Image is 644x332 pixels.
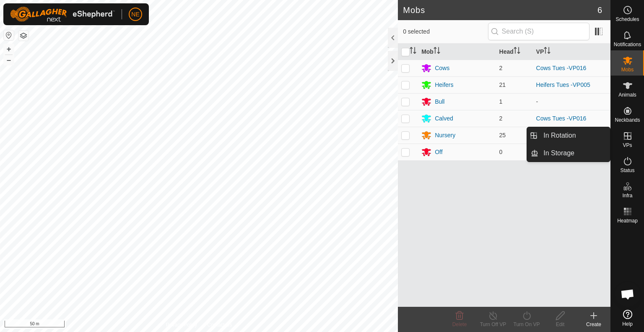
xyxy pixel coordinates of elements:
[577,321,610,328] div: Create
[4,44,14,54] button: +
[435,81,453,89] div: Heifers
[527,127,610,144] li: In Rotation
[538,127,610,144] a: In Rotation
[536,81,590,88] a: Heifers Tues -VP005
[615,17,639,22] span: Schedules
[499,115,503,122] span: 2
[533,93,610,110] td: -
[418,44,496,60] th: Mob
[10,7,115,22] img: Gallagher Logo
[611,306,644,330] a: Help
[622,322,633,327] span: Help
[435,114,453,123] div: Calved
[435,148,442,157] div: Off
[4,30,14,40] button: Reset Map
[410,48,416,55] p-sorticon: Activate to sort
[403,5,597,15] h2: Mobs
[499,81,506,88] span: 21
[488,23,589,40] input: Search (S)
[435,131,455,140] div: Nursery
[434,48,440,55] p-sorticon: Activate to sort
[597,4,602,16] span: 6
[544,48,551,55] p-sorticon: Activate to sort
[496,44,533,60] th: Head
[527,145,610,162] li: In Storage
[543,131,576,141] span: In Rotation
[543,321,577,328] div: Edit
[403,27,488,36] span: 0 selected
[514,48,520,55] p-sorticon: Activate to sort
[623,143,632,148] span: VPs
[166,321,197,329] a: Privacy Policy
[499,132,506,139] span: 25
[614,42,641,47] span: Notifications
[615,118,640,123] span: Neckbands
[499,65,503,71] span: 2
[435,64,449,73] div: Cows
[510,321,543,328] div: Turn On VP
[618,92,636,97] span: Animals
[536,65,587,71] a: Cows Tues -VP016
[617,218,638,223] span: Heatmap
[615,282,640,307] div: Open chat
[533,44,610,60] th: VP
[620,168,634,173] span: Status
[536,115,587,122] a: Cows Tues -VP016
[543,148,574,158] span: In Storage
[621,67,634,72] span: Mobs
[435,97,444,106] div: Bull
[476,321,510,328] div: Turn Off VP
[538,145,610,162] a: In Storage
[499,98,503,105] span: 1
[4,55,14,65] button: –
[207,321,232,329] a: Contact Us
[131,10,139,19] span: NE
[622,193,632,198] span: Infra
[18,31,29,41] button: Map Layers
[452,322,467,327] span: Delete
[499,149,503,155] span: 0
